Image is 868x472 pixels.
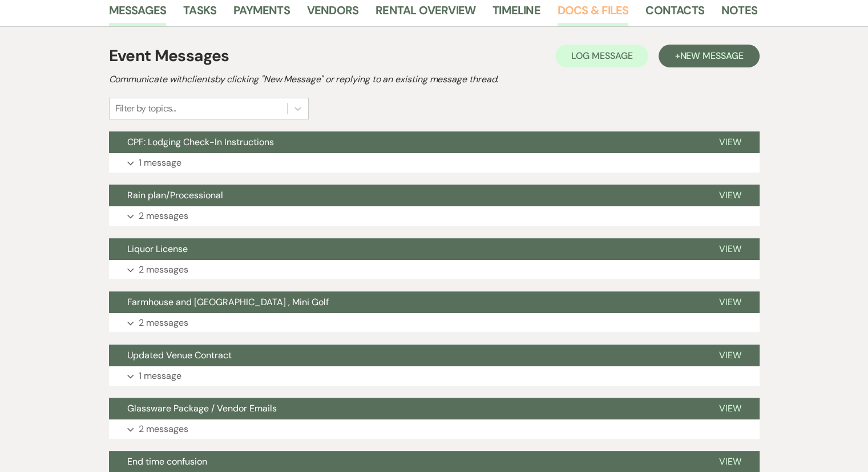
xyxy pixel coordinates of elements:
span: View [719,349,741,361]
span: Log Message [571,50,632,62]
span: View [719,402,741,414]
button: Liquor License [109,238,701,260]
span: End time confusion [127,455,207,467]
p: 2 messages [139,209,188,223]
button: View [701,398,760,419]
span: View [719,189,741,201]
button: 1 message [109,153,760,173]
span: View [719,296,741,308]
p: 1 message [139,155,181,170]
button: Rain plan/Processional [109,185,701,206]
h2: Communicate with clients by clicking "New Message" or replying to an existing message thread. [109,73,760,86]
span: Farmhouse and [GEOGRAPHIC_DATA] , Mini Golf [127,296,329,308]
button: 1 message [109,366,760,386]
span: New Message [680,50,743,62]
button: 2 messages [109,419,760,439]
span: CPF: Lodging Check-In Instructions [127,136,274,148]
span: View [719,136,741,148]
span: View [719,455,741,467]
span: Glassware Package / Vendor Emails [127,402,277,414]
a: Rental Overview [376,1,475,26]
a: Docs & Files [558,1,628,26]
button: View [701,345,760,366]
a: Timeline [492,1,540,26]
button: 2 messages [109,206,760,226]
button: View [701,238,760,260]
a: Vendors [307,1,358,26]
span: View [719,243,741,255]
button: View [701,185,760,206]
span: Liquor License [127,243,188,255]
a: Notes [721,1,757,26]
button: Glassware Package / Vendor Emails [109,398,701,419]
button: View [701,131,760,153]
button: Updated Venue Contract [109,345,701,366]
p: 2 messages [139,315,188,330]
a: Contacts [645,1,704,26]
button: +New Message [659,45,759,67]
p: 2 messages [139,262,188,277]
span: Updated Venue Contract [127,349,232,361]
a: Tasks [183,1,216,26]
span: Rain plan/Processional [127,189,223,201]
h1: Event Messages [109,44,229,68]
button: CPF: Lodging Check-In Instructions [109,131,701,153]
p: 1 message [139,369,181,383]
button: 2 messages [109,260,760,279]
button: Log Message [555,45,648,67]
button: View [701,291,760,313]
a: Messages [109,1,167,26]
button: Farmhouse and [GEOGRAPHIC_DATA] , Mini Golf [109,291,701,313]
button: 2 messages [109,313,760,333]
div: Filter by topics... [115,102,176,115]
a: Payments [233,1,290,26]
p: 2 messages [139,422,188,437]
